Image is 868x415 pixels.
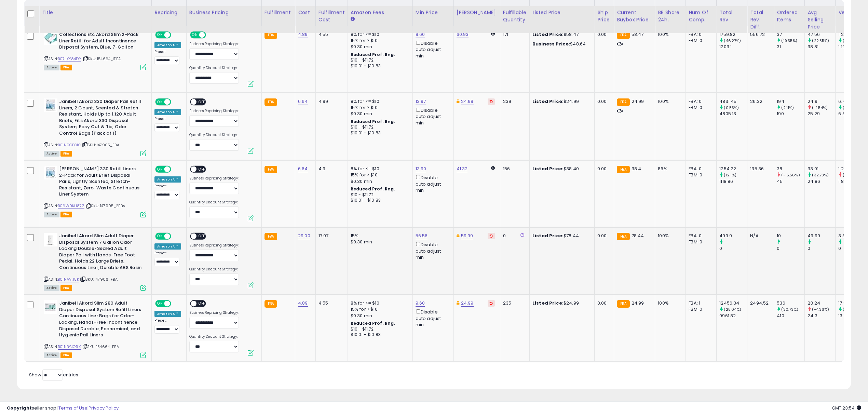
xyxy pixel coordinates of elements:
[719,178,747,185] div: 1118.86
[351,44,407,50] div: $0.30 min
[808,233,835,239] div: 49.99
[189,267,239,272] label: Quantity Discount Strategy:
[351,172,407,178] div: 15% for > $10
[156,166,164,172] span: ON
[196,166,207,172] span: OFF
[808,166,835,172] div: 33.01
[503,166,524,172] div: 156
[80,277,118,282] span: | SKU: 147906_FBA
[777,300,804,306] div: 536
[196,233,207,239] span: OFF
[156,233,164,239] span: ON
[189,42,239,46] label: Business Repricing Strategy:
[689,172,711,178] div: FBM: 0
[416,31,425,38] a: 9.60
[351,9,410,16] div: Amazon Fees
[351,166,407,172] div: 8% for <= $10
[617,233,629,240] small: FBA
[351,98,407,105] div: 8% for <= $10
[44,166,146,216] div: ASIN:
[532,31,589,38] div: $58.47
[532,31,564,38] b: Listed Price:
[416,165,426,172] a: 13.90
[781,172,800,178] small: (-15.56%)
[457,31,469,38] a: 60.93
[265,98,277,106] small: FBA
[838,9,863,16] div: Velocity
[777,9,802,23] div: Ordered Items
[416,308,448,328] div: Disable auto adjust min
[351,52,395,57] b: Reduced Prof. Rng.
[42,9,149,16] div: Title
[351,332,407,338] div: $10.01 - $10.83
[719,98,747,105] div: 4831.45
[156,301,164,307] span: ON
[843,38,858,43] small: (3.36%)
[808,98,835,105] div: 24.9
[658,98,680,105] div: 100%
[189,310,239,315] label: Business Repricing Strategy:
[351,306,407,312] div: 15% for > $10
[838,245,866,252] div: 0
[154,311,181,317] div: Amazon AI *
[724,105,739,110] small: (0.55%)
[719,9,744,23] div: Total Rev.
[838,31,866,38] div: 1.23
[82,344,119,349] span: | SKU: 154664_FBA
[617,31,629,39] small: FBA
[532,98,564,105] b: Listed Price:
[503,98,524,105] div: 239
[719,245,747,252] div: 0
[44,212,59,217] span: All listings currently available for purchase on Amazon
[532,165,564,172] b: Listed Price:
[59,300,142,340] b: Janibell Akord Slim 280 Adult Diaper Disposal System Refill Liners Continuous Liner Bags for Odor...
[351,31,407,38] div: 8% for <= $10
[189,133,239,137] label: Quantity Discount Strategy:
[777,245,804,252] div: 0
[89,405,119,411] a: Privacy Policy
[808,300,835,306] div: 23.24
[532,166,589,172] div: $38.40
[416,98,426,105] a: 13.97
[154,184,181,199] div: Preset:
[58,56,81,62] a: B07JXY84DY
[719,233,747,239] div: 499.9
[154,9,184,16] div: Repricing
[843,307,860,312] small: (30.72%)
[58,344,81,350] a: B01NBYJO9X
[189,109,239,113] label: Business Repricing Strategy:
[351,233,407,239] div: 15%
[351,192,407,198] div: $10 - $11.72
[750,233,769,239] div: N/A
[689,300,711,306] div: FBA: 1
[632,98,644,105] span: 24.99
[205,32,216,38] span: OFF
[597,233,609,239] div: 0.00
[750,98,769,105] div: 26.32
[532,98,589,105] div: $24.99
[298,31,308,38] a: 4.89
[351,198,407,203] div: $10.01 - $10.83
[461,300,474,307] a: 24.99
[85,203,125,209] span: | SKU: 147905_2FBA
[597,98,609,105] div: 0.00
[351,111,407,117] div: $0.30 min
[154,50,181,65] div: Preset:
[719,313,747,319] div: 9961.82
[59,98,142,138] b: Janibell Akord 330 Diaper Pail Refill Liners, 2 Count, Scented & Stretch-Resistant, Holds Up to 1...
[719,31,747,38] div: 1759.82
[838,313,866,319] div: 13.67
[298,9,313,16] div: Cost
[808,111,835,117] div: 25.29
[60,285,72,291] span: FBA
[189,66,239,70] label: Quantity Discount Strategy:
[632,300,644,306] span: 24.99
[812,38,829,43] small: (22.55%)
[58,142,81,148] a: B01N9OPOIG
[351,186,395,192] b: Reduced Prof. Rng.
[351,124,407,130] div: $10 - $11.72
[44,31,146,69] div: ASIN:
[154,109,181,115] div: Amazon AI *
[265,300,277,308] small: FBA
[719,300,747,306] div: 12456.34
